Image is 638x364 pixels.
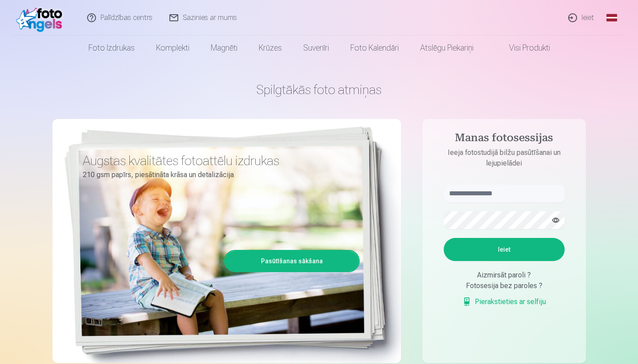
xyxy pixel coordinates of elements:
[340,36,409,60] a: Foto kalendāri
[462,297,546,307] a: Pierakstieties ar selfiju
[444,238,565,261] button: Ieiet
[484,36,561,60] a: Visi produkti
[225,251,358,271] a: Pasūtīšanas sākšana
[78,36,145,60] a: Foto izdrukas
[52,82,586,98] h1: Spilgtākās foto atmiņas
[83,169,353,181] p: 210 gsm papīrs, piesātināta krāsa un detalizācija
[435,131,574,147] h4: Manas fotosessijas
[200,36,248,60] a: Magnēti
[435,147,574,169] p: Ieeja fotostudijā bilžu pasūtīšanai un lejupielādei
[444,270,565,281] div: Aizmirsāt paroli ?
[248,36,293,60] a: Krūzes
[145,36,200,60] a: Komplekti
[444,281,565,291] div: Fotosesija bez paroles ?
[83,153,353,169] h3: Augstas kvalitātes fotoattēlu izdrukas
[293,36,340,60] a: Suvenīri
[409,36,484,60] a: Atslēgu piekariņi
[16,4,67,32] img: /fa1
